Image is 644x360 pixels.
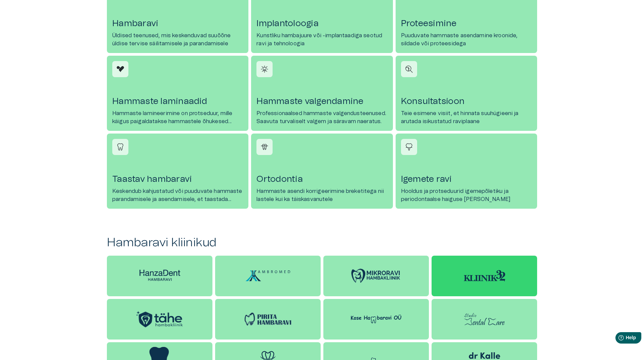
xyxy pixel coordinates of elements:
h4: Taastav hambaravi [112,174,243,185]
a: HanzaDent logo [107,256,212,296]
img: Tähe Hambakliinik logo [134,310,185,329]
p: Üldised teenused, mis keskenduvad suuõõne üldise tervise säilitamisele ja parandamisele [112,32,243,48]
a: Ambromed Kliinik logo [215,256,321,296]
iframe: Help widget launcher [592,329,644,348]
a: Kliinik 32 logo [432,256,537,296]
img: Hammaste valgendamine icon [259,64,270,74]
p: Puuduvate hammaste asendamine kroonide, sildade või proteesidega [401,32,532,48]
img: Taastav hambaravi icon [115,142,125,152]
img: Ambromed Kliinik logo [243,266,293,286]
h4: Implantoloogia [256,18,387,29]
h4: Konsultatsioon [401,96,532,107]
img: Hammaste laminaadid icon [115,64,125,74]
a: Mikroravi Hambakliinik logo [323,256,429,296]
a: Kose Hambaravi logo [323,299,429,340]
img: Kose Hambaravi logo [351,315,401,323]
img: HanzaDent logo [134,268,185,284]
h4: Hambaravi [112,18,243,29]
a: Studio Dental logo [432,299,537,340]
h4: Hammaste valgendamine [256,96,387,107]
p: Kunstliku hambajuure või -implantaadiga seotud ravi ja tehnoloogia [256,32,387,48]
p: Hammaste asendi korrigeerimine breketitega nii lastele kui ka täiskasvanutele [256,187,387,203]
img: Studio Dental logo [459,309,510,329]
img: Mikroravi Hambakliinik logo [351,268,401,284]
img: Ortodontia icon [259,142,270,152]
p: Keskendub kahjustatud või puuduvate hammaste parandamisele ja asendamisele, et taastada funktsion... [112,187,243,203]
h4: Hammaste laminaadid [112,96,243,107]
p: Professionaalsed hammaste valgendusteenused. Saavuta turvaliselt valgem ja säravam naeratus. [256,109,387,125]
img: Igemete ravi icon [404,142,414,152]
p: Hooldus ja protseduurid igemepõletiku ja periodontaalse haiguse [PERSON_NAME] [401,187,532,203]
p: Teie esimene visiit, et hinnata suuhügieeni ja arutada isikustatud raviplaane [401,109,532,125]
img: Kliinik 32 logo [464,270,505,282]
h4: Proteesimine [401,18,532,29]
img: Konsultatsioon icon [404,64,414,74]
h4: Ortodontia [256,174,387,185]
a: Pirita Hambaravi logo [215,299,321,340]
p: Hammaste lamineerimine on protseduur, mille käigus paigaldatakse hammastele õhukesed keraamilised... [112,109,243,125]
h4: Igemete ravi [401,174,532,185]
img: Pirita Hambaravi logo [243,311,293,327]
h2: Hambaravi kliinikud [107,236,537,250]
a: Tähe Hambakliinik logo [107,299,212,340]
